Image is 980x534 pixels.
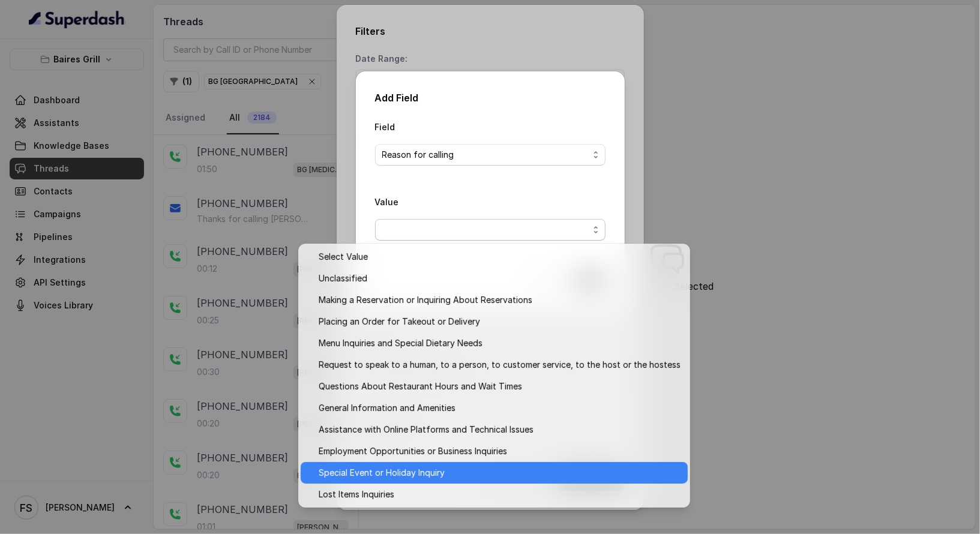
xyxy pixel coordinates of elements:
span: Select Value [319,250,681,264]
span: Assistance with Online Platforms and Technical Issues [319,422,681,437]
span: Questions About Restaurant Hours and Wait Times [319,379,681,394]
span: Employment Opportunities or Business Inquiries [319,444,681,458]
span: General Information and Amenities [319,401,681,415]
span: Making a Reservation or Inquiring About Reservations [319,293,681,307]
span: Unclassified [319,271,681,286]
span: Menu Inquiries and Special Dietary Needs [319,336,681,350]
span: Lost Items Inquiries [319,487,681,502]
span: Special Event or Holiday Inquiry [319,466,681,480]
span: Request to speak to a human, to a person, to customer service, to the host or the hostess [319,358,681,372]
span: Placing an Order for Takeout or Delivery [319,314,681,329]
